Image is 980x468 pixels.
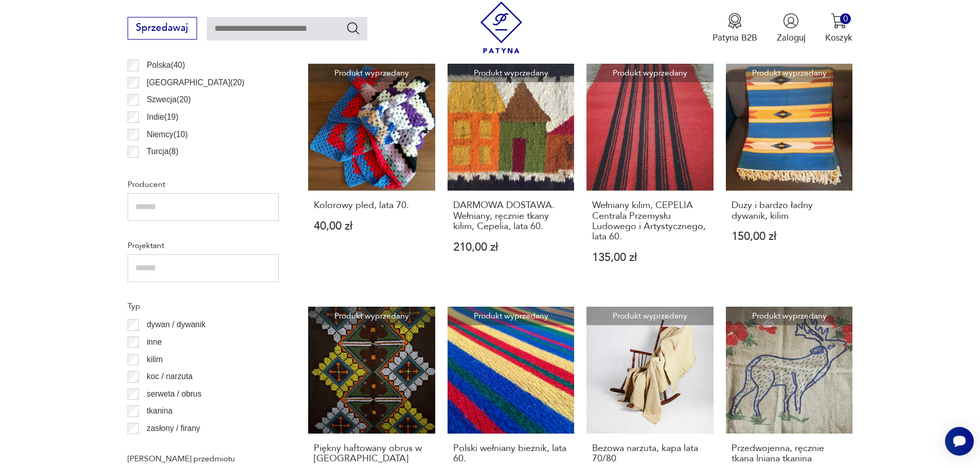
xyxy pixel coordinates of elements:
[147,353,163,366] p: kilim
[147,387,202,401] p: serweta / obrus
[147,370,192,383] p: koc / narzuta
[314,443,430,464] h3: Piękny haftowany obrus w [GEOGRAPHIC_DATA]
[147,318,205,331] p: dywan / dywanik
[727,13,743,29] img: Ikona medalu
[308,64,435,287] a: Produkt wyprzedanyKolorowy pled, lata 70.Kolorowy pled, lata 70.40,00 zł
[831,13,847,29] img: Ikona koszyka
[592,252,708,263] p: 135,00 zł
[732,231,847,242] p: 150,00 zł
[147,59,185,72] p: Polska ( 40 )
[592,200,708,242] h3: Wełniany kilim, CEPELIA Centrala Przemysłu Ludowego i Artystycznego, lata 60.
[128,25,197,33] a: Sprzedawaj
[147,422,200,435] p: zasłony / firany
[732,200,847,221] h3: Duży i bardzo ładny dywanik, kilim
[128,178,279,191] p: Producent
[147,93,191,106] p: Szwecja ( 20 )
[147,162,240,176] p: [GEOGRAPHIC_DATA] ( 7 )
[128,17,197,40] button: Sprzedawaj
[840,13,851,24] div: 0
[783,13,799,29] img: Ikonka użytkownika
[453,200,569,232] h3: DARMOWA DOSTAWA. Wełniany, ręcznie tkany kilim, Cepelia, lata 60.
[128,452,279,465] p: [PERSON_NAME] przedmiotu
[453,443,569,464] h3: Polski wełniany bieżnik, lata 60.
[475,2,527,53] img: Patyna - sklep z meblami i dekoracjami vintage
[825,32,852,44] p: Koszyk
[945,427,974,456] iframe: Smartsupp widget button
[712,13,757,44] button: Patyna B2B
[712,13,757,44] a: Ikona medaluPatyna B2B
[592,443,708,464] h3: Beżowa narzuta, kapa lata 70/80
[147,128,188,141] p: Niemcy ( 10 )
[777,32,806,44] p: Zaloguj
[825,13,852,44] button: 0Koszyk
[147,110,179,124] p: Indie ( 19 )
[128,299,279,313] p: Typ
[712,32,757,44] p: Patyna B2B
[448,64,575,287] a: Produkt wyprzedanyDARMOWA DOSTAWA. Wełniany, ręcznie tkany kilim, Cepelia, lata 60.DARMOWA DOSTAW...
[147,404,172,418] p: tkanina
[128,239,279,252] p: Projektant
[777,13,806,44] button: Zaloguj
[732,443,847,464] h3: Przedwojenna, ręcznie tkana lniana tkanina
[586,64,714,287] a: Produkt wyprzedanyWełniany kilim, CEPELIA Centrala Przemysłu Ludowego i Artystycznego, lata 60.We...
[147,335,162,349] p: inne
[147,145,179,158] p: Turcja ( 8 )
[147,76,244,89] p: [GEOGRAPHIC_DATA] ( 20 )
[314,221,430,232] p: 40,00 zł
[314,200,430,211] h3: Kolorowy pled, lata 70.
[346,21,361,35] button: Szukaj
[726,64,853,287] a: Produkt wyprzedanyDuży i bardzo ładny dywanik, kilimDuży i bardzo ładny dywanik, kilim150,00 zł
[453,242,569,253] p: 210,00 zł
